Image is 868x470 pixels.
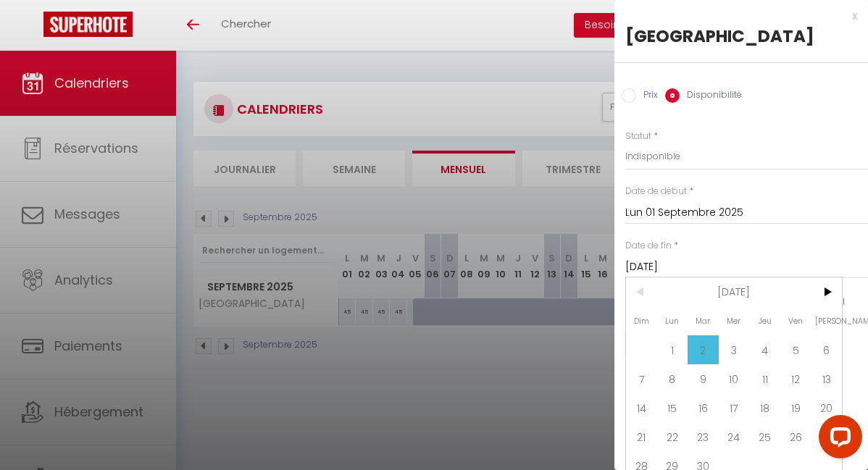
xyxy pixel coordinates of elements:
[688,306,719,335] span: Mar
[680,88,742,104] label: Disponibilité
[626,306,657,335] span: Dim
[657,335,688,364] span: 1
[719,393,750,422] span: 17
[626,393,657,422] span: 14
[688,422,719,451] span: 23
[614,7,857,25] div: x
[719,422,750,451] span: 24
[626,422,657,451] span: 21
[688,335,719,364] span: 2
[749,364,780,393] span: 11
[807,409,868,470] iframe: LiveChat chat widget
[688,364,719,393] span: 9
[749,306,780,335] span: Jeu
[811,393,842,422] span: 20
[749,422,780,451] span: 25
[625,185,687,198] label: Date de début
[780,393,811,422] span: 19
[811,277,842,306] span: >
[657,306,688,335] span: Lun
[625,239,672,253] label: Date de fin
[811,306,842,335] span: [PERSON_NAME]
[749,335,780,364] span: 4
[625,130,651,143] label: Statut
[811,364,842,393] span: 13
[749,393,780,422] span: 18
[719,306,750,335] span: Mer
[719,335,750,364] span: 3
[688,393,719,422] span: 16
[657,393,688,422] span: 15
[719,364,750,393] span: 10
[636,88,658,104] label: Prix
[780,364,811,393] span: 12
[780,306,811,335] span: Ven
[626,364,657,393] span: 7
[657,422,688,451] span: 22
[626,277,657,306] span: <
[657,364,688,393] span: 8
[625,25,857,48] div: [GEOGRAPHIC_DATA]
[780,422,811,451] span: 26
[657,277,811,306] span: [DATE]
[811,335,842,364] span: 6
[780,335,811,364] span: 5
